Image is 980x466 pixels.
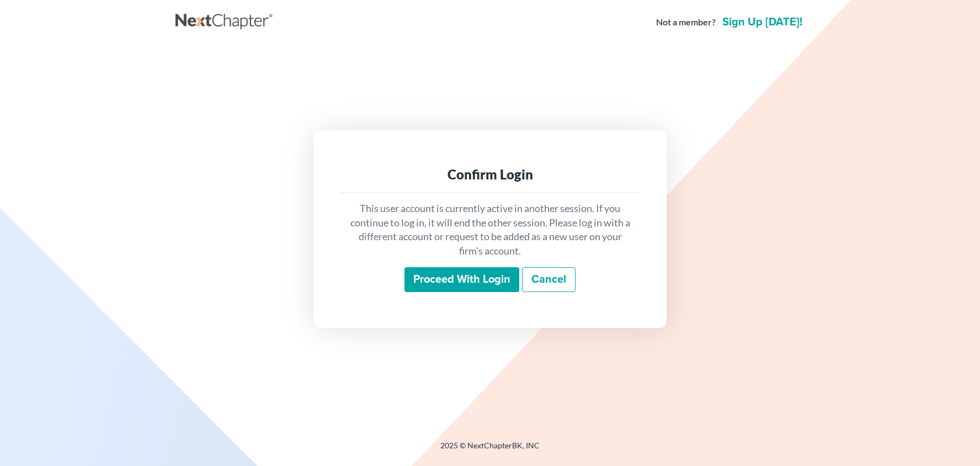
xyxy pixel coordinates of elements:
[349,166,631,183] div: Confirm Login
[175,440,805,460] div: 2025 © NextChapterBK, INC
[522,267,576,293] a: Cancel
[349,202,631,258] p: This user account is currently active in another session. If you continue to log in, it will end ...
[656,16,716,29] strong: Not a member?
[404,267,519,293] input: Proceed with login
[720,17,805,28] a: Sign up [DATE]!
